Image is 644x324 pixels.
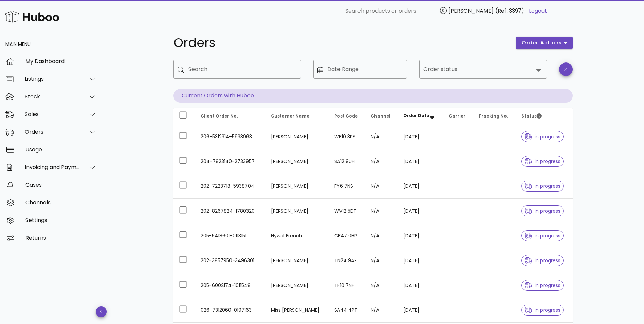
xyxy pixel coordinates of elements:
td: [DATE] [398,273,443,298]
td: [PERSON_NAME] [265,199,329,223]
div: Settings [25,217,96,223]
span: Post Code [334,113,358,119]
td: N/A [365,149,398,174]
td: 202-8267824-1780320 [195,199,266,223]
td: WV12 5DF [329,199,366,223]
div: Order status [419,60,547,79]
a: Logout [529,7,547,15]
td: WF10 3PF [329,124,366,149]
td: Miss [PERSON_NAME] [265,298,329,323]
div: Usage [25,146,96,153]
div: Channels [25,199,96,206]
span: in progress [525,209,560,213]
th: Tracking No. [473,108,516,124]
td: TN24 9AX [329,248,366,273]
th: Status [516,108,572,124]
td: [PERSON_NAME] [265,149,329,174]
span: in progress [525,283,560,288]
div: Sales [25,111,80,118]
span: Customer Name [271,113,309,119]
span: Channel [371,113,390,119]
span: in progress [525,233,560,238]
p: Current Orders with Huboo [173,89,573,103]
span: Order Date [403,113,429,119]
td: 026-7312060-0197163 [195,298,266,323]
td: [DATE] [398,149,443,174]
td: CF47 0HR [329,223,366,248]
td: [DATE] [398,248,443,273]
span: in progress [525,258,560,263]
td: 202-3857950-3496301 [195,248,266,273]
span: in progress [525,308,560,312]
th: Post Code [329,108,366,124]
h1: Orders [173,37,508,49]
td: 205-6002174-1011548 [195,273,266,298]
span: [PERSON_NAME] [448,7,494,15]
td: SA12 9UH [329,149,366,174]
span: in progress [525,134,560,139]
div: Orders [25,129,80,135]
td: N/A [365,298,398,323]
td: 205-5418601-0113151 [195,223,266,248]
div: Listings [25,76,80,82]
td: FY6 7NS [329,174,366,199]
td: [DATE] [398,199,443,223]
td: [DATE] [398,223,443,248]
img: Huboo Logo [5,10,59,24]
th: Client Order No. [195,108,266,124]
div: My Dashboard [25,58,96,65]
td: Hywel French [265,223,329,248]
td: N/A [365,124,398,149]
td: [PERSON_NAME] [265,124,329,149]
td: [PERSON_NAME] [265,174,329,199]
span: Status [521,113,542,119]
div: Stock [25,93,80,100]
button: order actions [516,37,572,49]
div: Cases [25,182,96,188]
td: 206-5312314-5933963 [195,124,266,149]
td: N/A [365,273,398,298]
td: 204-7823140-2733957 [195,149,266,174]
div: Invoicing and Payments [25,164,80,170]
span: in progress [525,159,560,164]
td: [PERSON_NAME] [265,273,329,298]
span: (Ref: 3397) [495,7,524,15]
span: Client Order No. [201,113,238,119]
div: Returns [25,235,96,241]
span: order actions [521,39,562,47]
td: N/A [365,199,398,223]
span: Tracking No. [478,113,508,119]
th: Carrier [443,108,473,124]
td: SA44 4PT [329,298,366,323]
td: N/A [365,248,398,273]
th: Order Date: Sorted descending. Activate to remove sorting. [398,108,443,124]
th: Customer Name [265,108,329,124]
td: 202-7223718-5938704 [195,174,266,199]
td: [DATE] [398,174,443,199]
td: TF10 7NF [329,273,366,298]
th: Channel [365,108,398,124]
td: N/A [365,174,398,199]
td: [DATE] [398,298,443,323]
span: in progress [525,184,560,188]
span: Carrier [449,113,465,119]
td: [DATE] [398,124,443,149]
td: N/A [365,223,398,248]
td: [PERSON_NAME] [265,248,329,273]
